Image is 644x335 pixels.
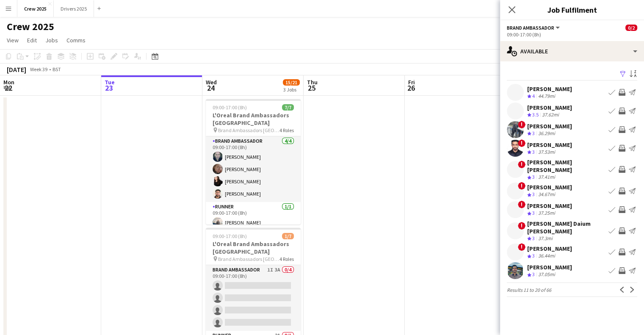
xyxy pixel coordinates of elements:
[205,83,217,93] span: 24
[206,136,301,202] app-card-role: Brand Ambassador4/409:00-17:00 (8h)[PERSON_NAME][PERSON_NAME][PERSON_NAME][PERSON_NAME]
[518,121,525,128] span: !
[532,174,535,180] span: 3
[507,287,551,293] span: Results 11 to 20 of 66
[527,183,572,191] div: [PERSON_NAME]
[206,202,301,231] app-card-role: Runner1/109:00-17:00 (8h)[PERSON_NAME]
[532,271,535,277] span: 3
[2,83,14,93] span: 22
[518,182,525,190] span: !
[3,78,14,86] span: Mon
[500,41,644,61] div: Available
[527,202,572,210] div: [PERSON_NAME]
[536,191,557,198] div: 34.67mi
[54,0,94,17] button: Drivers 2025
[518,161,525,168] span: !
[536,235,554,242] div: 37.3mi
[527,245,572,252] div: [PERSON_NAME]
[527,122,572,130] div: [PERSON_NAME]
[532,93,535,99] span: 4
[532,149,535,155] span: 3
[206,265,301,331] app-card-role: Brand Ambassador1I3A0/409:00-17:00 (8h)
[536,252,557,260] div: 36.44mi
[507,31,637,38] div: 09:00-17:00 (8h)
[307,78,318,86] span: Thu
[283,79,300,86] span: 15/21
[45,36,58,44] span: Jobs
[518,201,525,208] span: !
[282,233,294,239] span: 1/7
[206,111,301,127] h3: L'Oreal Brand Ambassadors [GEOGRAPHIC_DATA]
[218,127,279,133] span: Brand Ambassadors [GEOGRAPHIC_DATA]
[7,36,19,44] span: View
[532,191,535,197] span: 3
[206,78,217,86] span: Wed
[408,78,415,86] span: Fri
[518,243,525,251] span: !
[536,210,557,217] div: 37.25mi
[206,240,301,255] h3: L'Oreal Brand Ambassadors [GEOGRAPHIC_DATA]
[282,104,294,111] span: 7/7
[279,127,294,133] span: 4 Roles
[527,85,572,93] div: [PERSON_NAME]
[532,210,535,216] span: 3
[540,111,561,119] div: 37.62mi
[63,35,89,46] a: Comms
[625,25,637,31] span: 0/2
[306,83,318,93] span: 25
[527,220,605,235] div: [PERSON_NAME] Daium [PERSON_NAME]
[17,0,54,17] button: Crew 2025
[103,83,115,93] span: 23
[407,83,415,93] span: 26
[206,99,301,224] app-job-card: 09:00-17:00 (8h)7/7L'Oreal Brand Ambassadors [GEOGRAPHIC_DATA] Brand Ambassadors [GEOGRAPHIC_DATA...
[500,4,644,15] h3: Job Fulfilment
[518,222,525,230] span: !
[279,256,294,262] span: 4 Roles
[213,233,247,239] span: 09:00-17:00 (8h)
[53,66,61,72] div: BST
[66,36,86,44] span: Comms
[213,104,247,111] span: 09:00-17:00 (8h)
[536,93,557,100] div: 44.79mi
[507,25,561,31] button: Brand Ambassador
[532,111,539,118] span: 3.5
[7,20,54,33] h1: Crew 2025
[218,256,279,262] span: Brand Ambassadors [GEOGRAPHIC_DATA]
[527,104,572,111] div: [PERSON_NAME]
[27,36,37,44] span: Edit
[527,141,572,149] div: [PERSON_NAME]
[536,271,557,278] div: 37.05mi
[527,263,572,271] div: [PERSON_NAME]
[532,130,535,136] span: 3
[3,35,22,46] a: View
[42,35,61,46] a: Jobs
[536,130,557,137] div: 36.29mi
[518,139,525,147] span: !
[24,35,40,46] a: Edit
[532,235,535,241] span: 3
[283,86,299,93] div: 3 Jobs
[536,149,557,156] div: 37.53mi
[105,78,115,86] span: Tue
[536,174,557,181] div: 37.41mi
[7,65,26,74] div: [DATE]
[527,158,605,174] div: [PERSON_NAME] [PERSON_NAME]
[28,66,49,72] span: Week 39
[507,25,554,31] span: Brand Ambassador
[532,252,535,259] span: 3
